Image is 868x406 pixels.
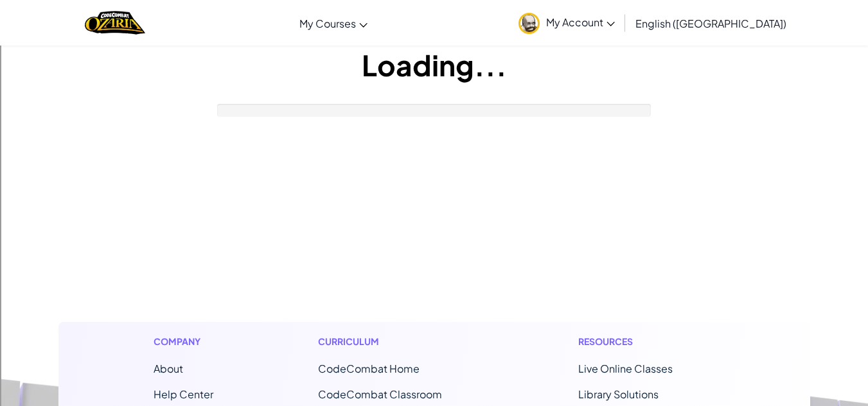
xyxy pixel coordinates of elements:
img: Home [85,10,145,36]
span: My Account [546,15,615,29]
img: avatar [518,13,540,34]
a: English ([GEOGRAPHIC_DATA]) [629,6,793,40]
a: My Courses [293,6,374,40]
a: My Account [512,3,621,43]
a: Ozaria by CodeCombat logo [85,10,145,36]
span: English ([GEOGRAPHIC_DATA]) [635,17,786,30]
span: My Courses [299,17,356,30]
